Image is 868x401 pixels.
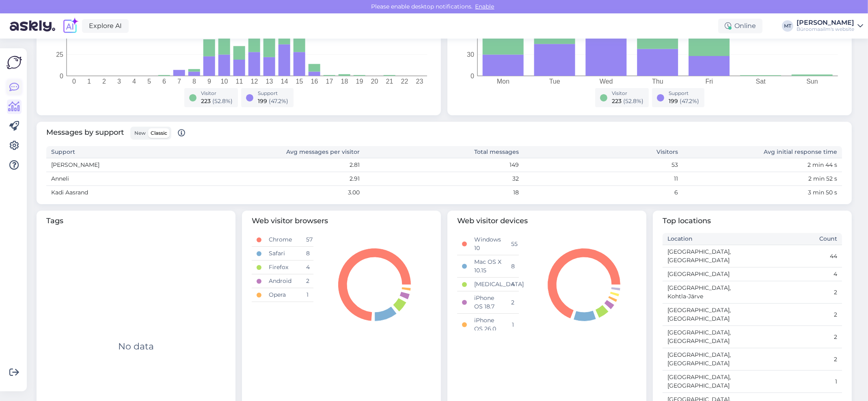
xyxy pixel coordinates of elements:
[467,51,474,58] tspan: 30
[87,78,91,85] tspan: 1
[326,78,333,85] tspan: 17
[301,233,313,247] td: 57
[269,97,289,105] span: ( 47.2 %)
[46,158,205,172] td: [PERSON_NAME]
[201,97,211,105] span: 223
[752,348,842,371] td: 2
[683,158,842,172] td: 2 min 44 s
[663,348,752,371] td: [GEOGRAPHIC_DATA], [GEOGRAPHIC_DATA]
[524,172,683,186] td: 11
[497,78,510,85] tspan: Mon
[60,73,63,80] tspan: 0
[301,288,313,302] td: 1
[683,146,842,158] th: Avg initial response time
[117,78,121,85] tspan: 3
[549,78,560,85] tspan: Tue
[177,78,181,85] tspan: 7
[264,274,301,288] td: Android
[118,340,154,353] div: No data
[341,78,348,85] tspan: 18
[205,146,365,158] th: Avg messages per visitor
[756,78,766,85] tspan: Sat
[718,19,762,33] div: Online
[401,78,408,85] tspan: 22
[62,17,79,34] img: explore-ai
[612,97,622,105] span: 223
[207,78,211,85] tspan: 9
[264,261,301,274] td: Firefox
[264,247,301,261] td: Safari
[46,146,205,158] th: Support
[205,172,365,186] td: 2.91
[264,233,301,247] td: Chrome
[663,216,842,226] span: Top locations
[311,78,318,85] tspan: 16
[192,78,196,85] tspan: 8
[6,55,22,70] img: Askly Logo
[669,90,700,97] div: Support
[469,291,506,314] td: iPhone OS 18.7
[72,78,76,85] tspan: 0
[663,371,752,393] td: [GEOGRAPHIC_DATA], [GEOGRAPHIC_DATA]
[205,186,365,200] td: 3.00
[663,281,752,304] td: [GEOGRAPHIC_DATA], Kohtla-Järve
[469,255,506,278] td: Mac OS X 10.15
[600,78,613,85] tspan: Wed
[507,255,519,278] td: 8
[301,247,313,261] td: 8
[469,314,506,336] td: iPhone OS 26.0
[782,20,793,32] div: MT
[507,233,519,255] td: 55
[134,130,146,136] span: New
[82,19,129,33] a: Explore AI
[46,172,205,186] td: Anneli
[797,26,854,32] div: Büroomaailm's website
[624,97,644,105] span: ( 52.8 %)
[524,186,683,200] td: 6
[652,78,663,85] tspan: Thu
[752,233,842,245] th: Count
[797,19,863,32] a: [PERSON_NAME]Büroomaailm's website
[386,78,393,85] tspan: 21
[416,78,423,85] tspan: 23
[469,278,506,291] td: [MEDICAL_DATA]
[663,233,752,245] th: Location
[507,291,519,314] td: 2
[258,90,289,97] div: Support
[680,97,700,105] span: ( 47.2 %)
[252,216,431,226] span: Web visitor browsers
[236,78,243,85] tspan: 11
[797,19,854,26] div: [PERSON_NAME]
[296,78,303,85] tspan: 15
[46,216,226,226] span: Tags
[147,78,151,85] tspan: 5
[683,172,842,186] td: 2 min 52 s
[264,288,301,302] td: Opera
[162,78,166,85] tspan: 6
[669,97,678,105] span: 199
[612,90,644,97] div: Visitor
[473,3,497,10] span: Enable
[663,304,752,326] td: [GEOGRAPHIC_DATA], [GEOGRAPHIC_DATA]
[281,78,288,85] tspan: 14
[507,314,519,336] td: 1
[752,304,842,326] td: 2
[365,158,524,172] td: 149
[301,274,313,288] td: 2
[683,186,842,200] td: 3 min 50 s
[205,158,365,172] td: 2.81
[752,281,842,304] td: 2
[102,78,106,85] tspan: 2
[806,78,818,85] tspan: Sun
[365,172,524,186] td: 32
[365,186,524,200] td: 18
[524,158,683,172] td: 53
[663,245,752,267] td: [GEOGRAPHIC_DATA], [GEOGRAPHIC_DATA]
[471,73,474,80] tspan: 0
[251,78,258,85] tspan: 12
[46,186,205,200] td: Kadi Aasrand
[507,278,519,291] td: 4
[663,326,752,348] td: [GEOGRAPHIC_DATA], [GEOGRAPHIC_DATA]
[258,97,268,105] span: 199
[213,97,233,105] span: ( 52.8 %)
